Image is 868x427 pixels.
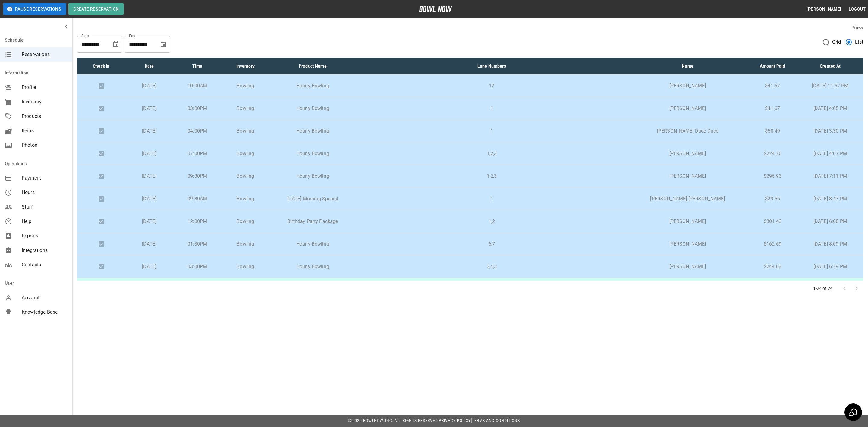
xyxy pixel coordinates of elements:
p: $224.20 [753,150,793,157]
p: Hourly Bowling [274,263,351,270]
p: Hourly Bowling [274,150,351,157]
p: [PERSON_NAME] [632,263,743,270]
p: 01:30PM [178,240,217,248]
p: Hourly Bowling [274,173,351,180]
a: Privacy Policy [439,419,471,423]
p: $41.67 [753,82,793,89]
p: [DATE] 8:47 PM [802,195,858,203]
p: Hourly Bowling [274,127,351,135]
button: Create Reservation [68,3,124,15]
span: Photos [22,142,68,149]
th: Lane Numbers [356,58,627,75]
th: Created At [797,58,863,75]
label: View [853,25,863,30]
p: 1 [361,195,623,203]
p: 1 [361,105,623,112]
p: [PERSON_NAME] [632,173,743,180]
p: 6,7 [361,240,623,248]
p: Bowling [226,173,265,180]
th: Name [627,58,748,75]
span: © 2022 BowlNow, Inc. All Rights Reserved. [348,419,439,423]
p: Hourly Bowling [274,82,351,89]
p: [DATE] 4:05 PM [802,105,858,112]
p: [DATE] [130,173,169,180]
th: Amount Paid [748,58,797,75]
p: [DATE] 4:07 PM [802,150,858,157]
span: Contacts [22,261,68,268]
th: Inventory [222,58,270,75]
p: Bowling [226,105,265,112]
p: [DATE] [130,240,169,248]
p: [DATE] 8:09 PM [802,240,858,248]
p: 03:00PM [178,263,217,270]
p: [DATE] 7:11 PM [802,173,858,180]
p: $296.93 [753,173,793,180]
p: 1-24 of 24 [813,285,833,291]
p: 1 [361,127,623,135]
span: Account [22,294,68,301]
button: Pause Reservations [3,3,66,15]
span: Profile [22,84,68,91]
span: Grid [832,39,841,46]
span: Staff [22,203,68,211]
p: [PERSON_NAME] [PERSON_NAME] [632,195,743,203]
p: Bowling [226,127,265,135]
p: $50.49 [753,127,793,135]
p: Birthday Party Package [274,218,351,225]
button: Choose date, selected date is Oct 11, 2025 [110,38,122,50]
p: [DATE] [130,82,169,89]
p: $41.67 [753,105,793,112]
p: [PERSON_NAME] Duce Duce [632,127,743,135]
p: [DATE] 3:30 PM [802,127,858,135]
p: 17 [361,82,623,89]
p: Bowling [226,218,265,225]
span: Products [22,113,68,120]
p: 03:00PM [178,105,217,112]
th: Check In [77,58,125,75]
p: Bowling [226,195,265,203]
p: [PERSON_NAME] [632,240,743,248]
span: List [855,39,863,46]
p: 04:00PM [178,127,217,135]
span: Items [22,127,68,134]
p: [DATE] [130,218,169,225]
button: [PERSON_NAME] [804,4,844,15]
p: 10:00AM [178,82,217,89]
span: Reports [22,232,68,240]
span: Hours [22,189,68,196]
button: Logout [846,4,868,15]
span: Integrations [22,247,68,254]
span: Reservations [22,51,68,58]
p: $162.69 [753,240,793,248]
p: [DATE] 11:57 PM [802,82,858,89]
span: Payment [22,174,68,182]
p: [DATE] Morning Special [274,195,351,203]
p: [DATE] [130,263,169,270]
p: [PERSON_NAME] [632,105,743,112]
p: Bowling [226,150,265,157]
p: [DATE] [130,127,169,135]
p: [DATE] [130,105,169,112]
p: [DATE] 6:29 PM [802,263,858,270]
p: [PERSON_NAME] [632,218,743,225]
p: Hourly Bowling [274,105,351,112]
p: [PERSON_NAME] [632,82,743,89]
button: Choose date, selected date is Nov 13, 2025 [157,38,169,50]
p: Bowling [226,263,265,270]
p: 1,2,3 [361,150,623,157]
img: logo [419,6,452,12]
p: 09:30PM [178,173,217,180]
p: 3,4,5 [361,263,623,270]
p: $244.03 [753,263,793,270]
p: $29.55 [753,195,793,203]
p: Bowling [226,82,265,89]
p: [PERSON_NAME] [632,150,743,157]
p: 1,2 [361,218,623,225]
p: [DATE] [130,150,169,157]
p: [DATE] [130,195,169,203]
span: Help [22,218,68,225]
th: Date [125,58,174,75]
p: Bowling [226,240,265,248]
th: Time [173,58,222,75]
p: 12:00PM [178,218,217,225]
